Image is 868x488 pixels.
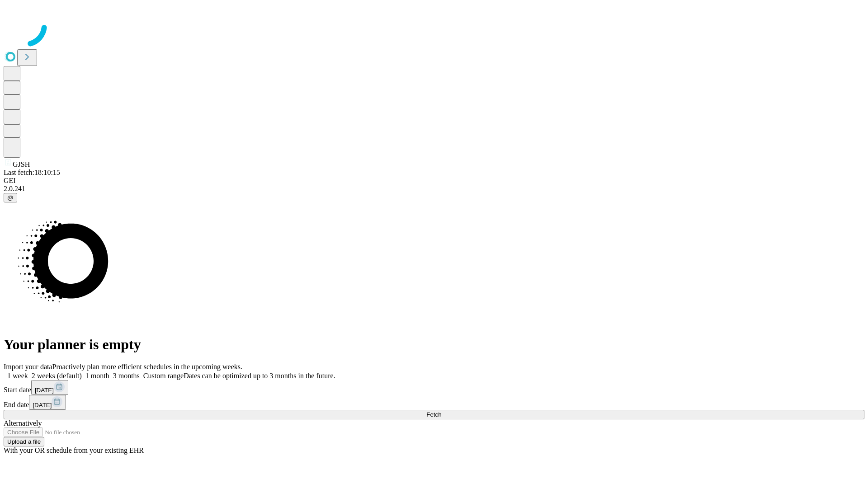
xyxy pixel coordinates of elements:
[4,169,60,176] span: Last fetch: 18:10:15
[184,372,335,380] span: Dates can be optimized up to 3 months in the future.
[4,185,864,193] div: 2.0.241
[4,177,864,185] div: GEI
[113,372,140,380] span: 3 months
[32,372,82,380] span: 2 weeks (default)
[29,395,66,410] button: [DATE]
[7,194,14,201] span: @
[4,363,52,371] span: Import your data
[4,336,864,353] h1: Your planner is empty
[4,446,144,454] span: With your OR schedule from your existing EHR
[35,387,54,394] span: [DATE]
[4,193,17,202] button: @
[13,160,30,168] span: GJSH
[4,437,44,446] button: Upload a file
[52,363,242,371] span: Proactively plan more efficient schedules in the upcoming weeks.
[33,402,52,408] span: [DATE]
[4,395,864,410] div: End date
[143,372,184,380] span: Custom range
[7,372,28,380] span: 1 week
[4,410,864,419] button: Fetch
[85,372,109,380] span: 1 month
[31,380,68,395] button: [DATE]
[4,419,42,427] span: Alternatively
[4,380,864,395] div: Start date
[426,411,441,418] span: Fetch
